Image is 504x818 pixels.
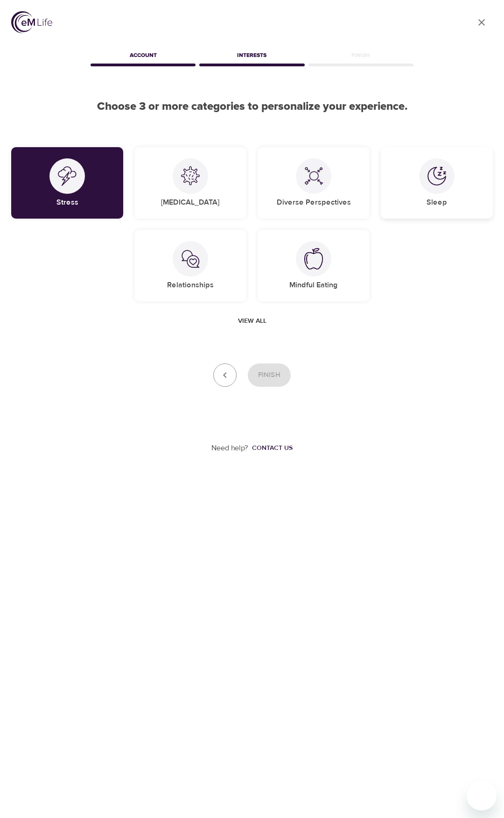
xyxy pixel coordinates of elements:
[234,313,270,330] button: View all
[277,198,351,207] h5: Diverse Perspectives
[304,167,323,185] img: Diverse Perspectives
[427,198,447,207] h5: Sleep
[181,166,200,185] img: COVID-19
[248,443,293,453] a: Contact us
[467,781,497,811] iframe: Button to launch messaging window
[258,230,370,301] div: Mindful EatingMindful Eating
[181,249,200,268] img: Relationships
[56,198,78,207] h5: Stress
[427,167,446,185] img: Sleep
[11,11,52,33] img: logo
[161,198,220,207] h5: [MEDICAL_DATA]
[211,443,248,454] p: Need help?
[258,147,370,219] div: Diverse PerspectivesDiverse Perspectives
[58,166,77,186] img: Stress
[11,100,493,114] h2: Choose 3 or more categories to personalize your experience.
[134,230,246,301] div: RelationshipsRelationships
[252,443,293,453] div: Contact us
[238,315,266,327] span: View all
[289,280,338,290] h5: Mindful Eating
[470,11,493,34] a: close
[304,248,323,270] img: Mindful Eating
[167,280,214,290] h5: Relationships
[134,147,246,219] div: COVID-19[MEDICAL_DATA]
[11,147,123,219] div: StressStress
[381,147,493,219] div: SleepSleep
